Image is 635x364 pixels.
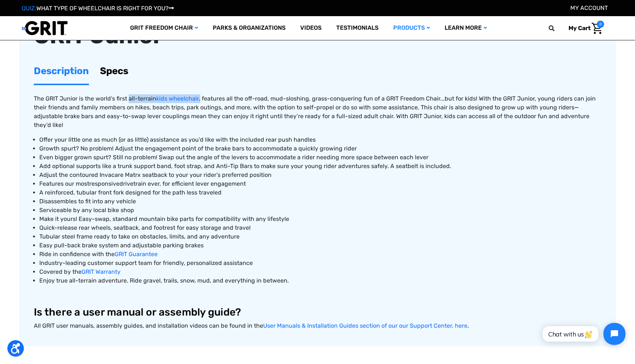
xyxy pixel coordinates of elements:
[22,21,68,36] img: GRIT All-Terrain Wheelchair and Mobility Equipment
[39,242,204,249] span: Easy pull-back brake system and adjustable parking brakes
[39,189,222,196] span: A reinforced, tubular front fork designed for the path less traveled
[34,95,596,128] span: The GRIT Junior is the world's first all-terrain . features all the off-road, mud-sloshing, grass...
[123,16,205,40] a: GRIT Freedom Chair
[39,136,316,143] span: Offer your little one as much (or as little) assistance as you’d like with the included rear push...
[437,16,494,40] a: Learn More
[39,251,115,258] span: Ride in confidence with the
[100,58,128,84] a: Specs
[570,4,608,11] a: Account
[22,5,174,12] a: QUIZ:WHAT TYPE OF WHEELCHAIR IS RIGHT FOR YOU?
[386,16,437,40] a: Products
[39,224,251,231] span: Quick-release rear wheels, seatback, and footrest for easy storage and travel
[34,321,601,330] p: All GRIT user manuals, assembly guides, and installation videos can be found in the .
[39,268,82,275] span: Covered by the
[39,277,289,284] span: Enjoy true all-terrain adventure. Ride gravel, trails, snow, mud, and everything in between.
[39,154,428,161] span: Even bigger grown spurt? Still no problem! Swap out the angle of the levers to accommodate a ride...
[39,207,134,214] span: Serviceable by any local bike shop
[39,163,451,170] span: Add optional supports like a trunk support band, foot strap, and Anti-Tip Bars to make sure your ...
[34,58,89,84] a: Description
[552,21,563,36] input: Search
[597,21,604,28] span: 0
[115,251,158,258] a: GRIT Guarantee
[293,16,329,40] a: Videos
[535,317,632,351] iframe: Tidio Chat
[263,322,467,329] a: User Manuals & Installation Guides section of our our Support Center, here
[82,268,121,275] a: GRIT Warranty
[22,5,36,12] span: QUIZ:
[205,16,293,40] a: Parks & Organizations
[563,21,604,36] a: Cart with 0 items
[592,23,602,34] img: Cart
[39,215,289,222] span: Make it yours! Easy-swap, standard mountain bike parts for compatibility with any lifestyle
[39,259,253,266] span: Industry-leading customer support team for friendly, personalized assistance
[156,95,199,102] a: kids wheelchair
[39,145,357,152] span: Growth spurt? No problem! Adjust the engagement point of the brake bars to accommodate a quickly ...
[39,233,240,240] span: Tubular steel frame ready to take on obstacles, limits, and any adventure
[89,180,119,187] span: responsive
[39,180,246,187] span: Features our most drivetrain ever, for efficient lever engagement
[39,171,272,178] span: Adjust the contoured Invacare Matrx seatback to your your rider’s preferred position
[39,198,136,205] span: Disassembles to fit into any vehicle
[329,16,386,40] a: Testimonials
[34,306,601,318] h3: Is there a user manual or assembly guide?
[568,25,591,32] span: My Cart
